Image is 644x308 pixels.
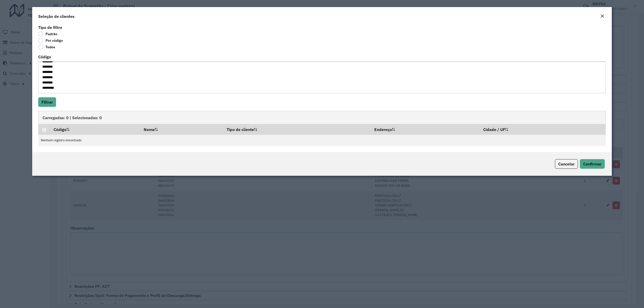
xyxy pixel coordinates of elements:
[38,24,62,30] label: Tipo de filtro
[38,135,606,146] td: Nenhum registro encontrado
[223,124,371,135] th: Tipo de cliente
[38,13,74,19] h4: Seleção de clientes
[371,124,480,135] th: Endereço
[583,161,601,166] span: Confirmar
[38,97,56,107] button: Filtrar
[480,124,606,135] th: Cidade / UF
[140,124,223,135] th: Nome
[38,38,63,43] label: Por código
[580,159,605,169] button: Confirmar
[38,45,55,50] label: Todos
[38,54,51,60] label: Código
[555,159,578,169] button: Cancelar
[38,31,57,36] label: Padrão
[558,161,575,166] span: Cancelar
[599,13,606,20] button: Close
[38,111,606,124] div: Carregadas: 0 | Selecionadas: 0
[600,14,604,18] em: Fechar
[50,124,140,135] th: Código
